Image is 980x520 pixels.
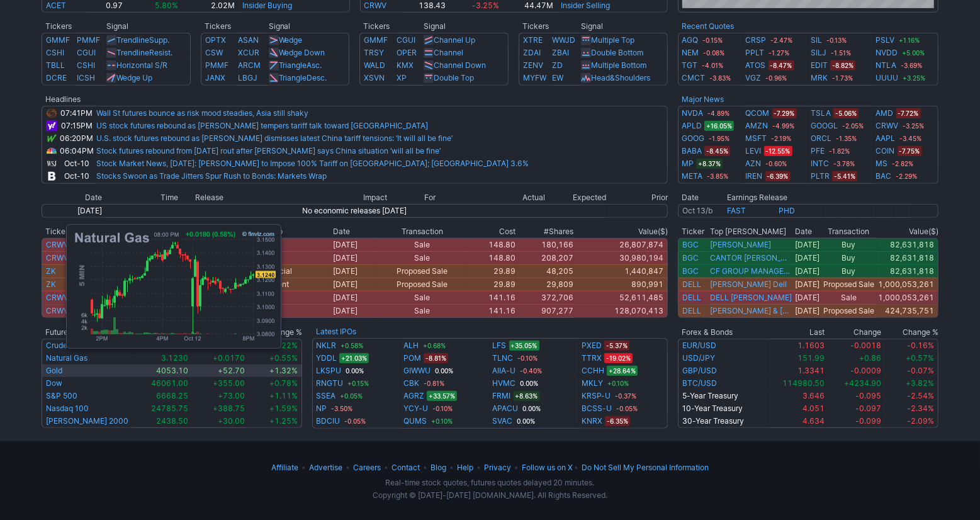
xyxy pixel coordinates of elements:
[46,404,89,413] a: Nasdaq 100
[96,133,453,143] a: U.S. stock futures rebound as [PERSON_NAME] dismisses latest China tariff tensions: ‘It will all ...
[316,390,335,402] a: SSEA
[96,146,441,155] a: Stock futures rebound from [DATE] rout after [PERSON_NAME] says China situation ‘will all be fine’
[46,293,69,302] a: CRWV
[876,107,894,120] a: AMD
[46,1,66,10] a: ACET
[516,225,574,238] th: #Shares
[332,264,377,278] td: [DATE]
[523,48,541,57] a: ZDAI
[58,106,96,120] td: 07:41PM
[493,339,507,352] a: LFS
[574,238,668,251] td: 26,807,874
[769,35,795,45] span: -2.47%
[682,353,715,363] a: USD/JPY
[829,48,853,58] span: -1.51%
[696,159,723,169] span: +8.37%
[397,35,416,45] a: CGUI
[727,191,938,204] th: Earnings Release
[377,238,468,251] td: Sale
[309,463,342,472] a: Advertise
[205,60,228,70] a: PMMF
[77,48,96,57] a: CGUI
[493,402,519,415] a: APACU
[42,20,106,33] th: Tickers
[46,378,62,388] a: Dow
[901,73,928,83] span: +3.25%
[423,20,508,33] th: Signal
[682,107,703,120] a: NVDA
[591,73,650,82] a: Head&Shoulders
[792,251,821,264] td: [DATE]
[46,306,69,315] a: CRWV
[268,20,350,33] th: Signal
[582,390,611,402] a: KRSP-U
[553,60,563,70] a: ZD
[705,171,730,181] span: -3.85%
[811,72,828,84] a: MRK
[434,48,463,57] a: Channel
[523,60,543,70] a: ZENV
[46,416,128,426] a: [PERSON_NAME] 2000
[701,35,724,45] span: -0.15%
[364,35,388,45] a: GMMF
[771,121,797,131] span: -4.99%
[403,377,419,390] a: CBK
[468,225,517,238] th: Cost
[746,59,766,72] a: ATOS
[898,35,922,45] span: +1.16%
[516,251,574,264] td: 208,207
[553,48,570,57] a: ZBAI
[424,191,485,204] th: For
[678,204,727,218] td: Before Market Open
[271,463,298,472] a: Affiliate
[58,120,96,132] td: 07:15PM
[831,159,857,169] span: -3.78%
[574,251,668,264] td: 30,980,194
[792,238,821,251] td: [DATE]
[116,48,149,57] span: Trendline
[116,48,172,57] a: TrendlineResist.
[746,145,762,157] a: LEVI
[710,306,792,316] a: [PERSON_NAME] & [PERSON_NAME] Foundation
[582,339,602,352] a: PXED
[403,339,419,352] a: ALH
[46,253,69,263] a: CRWV
[239,238,332,251] td: 10% Owner
[58,145,96,157] td: 06:04PM
[678,225,709,238] th: Ticker
[242,1,292,10] a: Insider Buying
[377,251,468,264] td: Sale
[682,157,694,170] a: MP
[403,352,421,365] a: POM
[332,251,377,264] td: [DATE]
[682,206,712,215] a: Oct 13/b
[403,390,424,402] a: AGRZ
[58,170,96,184] td: Oct-10
[42,204,103,218] td: [DATE]
[682,293,701,302] a: DELL
[516,264,574,278] td: 48,205
[746,47,765,59] a: PPLT
[238,48,259,57] a: XCUR
[205,35,226,45] a: OPTX
[894,171,920,181] span: -2.29%
[764,159,789,169] span: -0.60%
[484,463,511,472] a: Privacy
[316,327,356,336] a: Latest IPOs
[764,73,789,83] span: -0.96%
[898,146,922,156] span: -7.75%
[580,20,668,33] th: Signal
[46,48,64,57] a: CSHI
[876,59,897,72] a: NTLA
[116,35,169,45] a: TrendlineSupp.
[332,225,377,238] th: Date
[364,1,387,10] a: CRWV
[46,353,87,363] a: Natural Gas
[457,463,473,472] a: Help
[827,146,852,156] span: -1.82%
[830,60,855,71] span: -8.82%
[77,60,95,70] a: CSHI
[493,377,516,390] a: HVMC
[516,278,574,291] td: 29,809
[582,365,604,377] a: CCHH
